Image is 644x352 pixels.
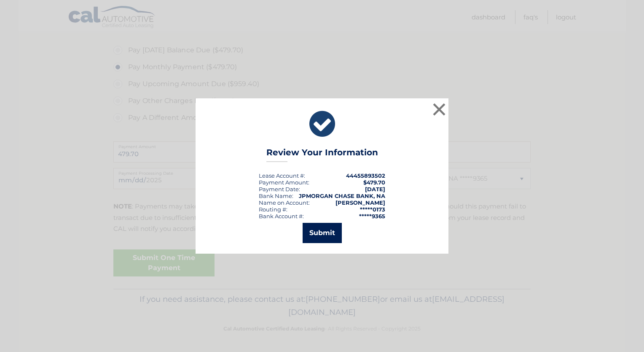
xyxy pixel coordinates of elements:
[363,179,385,186] span: $479.70
[266,147,378,162] h3: Review Your Information
[259,186,299,192] span: Payment Date
[299,192,385,199] strong: JPMORGAN CHASE BANK, NA
[346,172,385,179] strong: 44455893502
[259,206,287,213] div: Routing #:
[259,199,310,206] div: Name on Account:
[365,186,385,192] span: [DATE]
[431,101,448,118] button: ×
[303,223,342,243] button: Submit
[259,179,309,186] div: Payment Amount:
[259,186,300,192] div: :
[259,192,293,199] div: Bank Name:
[259,172,305,179] div: Lease Account #:
[335,199,385,206] strong: [PERSON_NAME]
[259,213,304,219] div: Bank Account #:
